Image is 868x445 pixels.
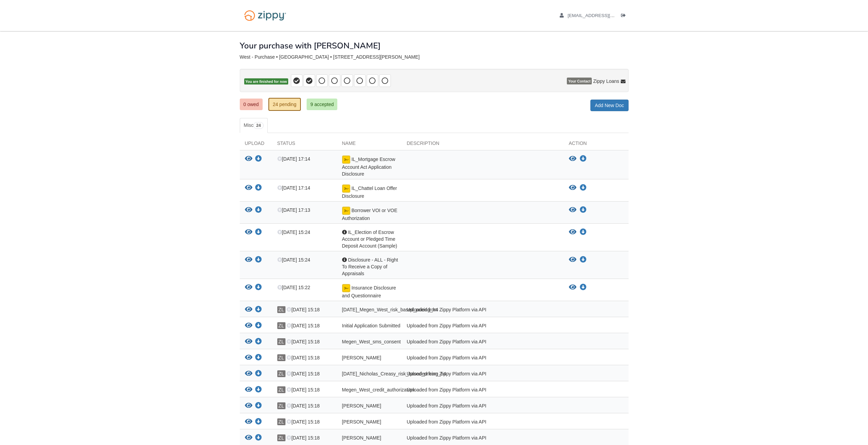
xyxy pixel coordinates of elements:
[277,418,285,425] span: ZL
[240,54,629,60] div: West - Purchase • [GEOGRAPHIC_DATA] • [STREET_ADDRESS][PERSON_NAME]
[255,371,262,377] a: Download 09-21-2025_Nicholas_Creasy_risk_based_pricing_h4
[255,257,262,263] a: Download Disclosure - ALL - Right To Receive a Copy of Appraisals
[255,387,262,393] a: Download Megen_West_credit_authorization
[580,229,587,235] a: Download IL_Election of Escrow Account or Pledged Time Deposit Account (Sample)
[286,371,320,376] span: [DATE] 15:18
[342,284,350,292] img: Document fully signed
[342,157,395,177] span: IL_Mortgage Escrow Account Act Application Disclosure
[255,435,262,441] a: Download Nicholas_Creasy_true_and_correct_consent
[590,100,629,111] a: Add New Doc
[337,140,402,150] div: Name
[255,339,262,345] a: Download Megen_West_sms_consent
[342,184,350,193] img: Document fully signed
[277,402,285,409] span: ZL
[402,306,564,315] div: Uploaded from Zippy Platform via API
[255,208,262,213] a: Download Borrower VOI or VOE Authorization
[240,7,291,24] img: Logo
[255,285,262,291] a: Download Insurance Disclosure and Questionnaire
[580,156,587,162] a: Download IL_Mortgage Escrow Account Act Application Disclosure
[342,419,381,425] span: [PERSON_NAME]
[568,13,646,18] span: nickcreasy80@gmail.com
[342,208,397,221] span: Borrower VOI or VOE Authorization
[272,140,337,150] div: Status
[286,403,320,409] span: [DATE] 15:18
[277,285,310,290] span: [DATE] 15:22
[277,338,285,345] span: ZL
[245,370,252,377] button: View 09-21-2025_Nicholas_Creasy_risk_based_pricing_h4
[342,339,401,344] span: Megen_West_sms_consent
[402,370,564,379] div: Uploaded from Zippy Platform via API
[342,155,350,164] img: Document fully signed
[245,284,252,291] button: View Insurance Disclosure and Questionnaire
[286,419,320,425] span: [DATE] 15:18
[240,140,272,150] div: Upload
[342,207,350,215] img: Document fully signed
[342,186,397,199] span: IL_Chattel Loan Offer Disclosure
[255,323,262,329] a: Download Initial Application Submitted
[268,98,301,111] a: 24 pending
[245,386,252,394] button: View Megen_West_credit_authorization
[580,257,587,263] a: Download Disclosure - ALL - Right To Receive a Copy of Appraisals
[580,207,587,213] a: Download Borrower VOI or VOE Authorization
[253,122,263,129] span: 24
[245,434,252,442] button: View Nicholas_Creasy_true_and_correct_consent
[402,338,564,347] div: Uploaded from Zippy Platform via API
[286,339,320,344] span: [DATE] 15:18
[569,155,576,162] button: View IL_Mortgage Escrow Account Act Application Disclosure
[277,156,310,162] span: [DATE] 17:14
[286,355,320,360] span: [DATE] 15:18
[255,403,262,409] a: Download Nicholas_Creasy_joint_credit
[286,435,320,441] span: [DATE] 15:18
[342,403,381,409] span: [PERSON_NAME]
[593,78,619,85] span: Zippy Loans
[245,207,252,214] button: View Borrower VOI or VOE Authorization
[245,155,252,163] button: View IL_Mortgage Escrow Account Act Application Disclosure
[245,322,252,329] button: View Initial Application Submitted
[569,207,576,213] button: View Borrower VOI or VOE Authorization
[342,435,381,441] span: [PERSON_NAME]
[240,99,263,110] a: 0 owed
[342,355,381,360] span: [PERSON_NAME]
[255,230,262,235] a: Download IL_Election of Escrow Account or Pledged Time Deposit Account (Sample)
[569,184,576,191] button: View IL_Chattel Loan Offer Disclosure
[402,322,564,331] div: Uploaded from Zippy Platform via API
[277,306,285,313] span: ZL
[277,207,310,213] span: [DATE] 17:13
[402,402,564,411] div: Uploaded from Zippy Platform via API
[342,323,400,328] span: Initial Application Submitted
[277,257,310,263] span: [DATE] 15:24
[277,229,310,235] span: [DATE] 15:24
[342,229,397,249] span: IL_Election of Escrow Account or Pledged Time Deposit Account (Sample)
[402,386,564,395] div: Uploaded from Zippy Platform via API
[277,370,285,377] span: ZL
[286,387,320,392] span: [DATE] 15:18
[245,338,252,345] button: View Megen_West_sms_consent
[245,256,252,264] button: View Disclosure - ALL - Right To Receive a Copy of Appraisals
[567,78,592,85] span: Your Contact
[580,185,587,191] a: Download IL_Chattel Loan Offer Disclosure
[240,118,268,133] a: Misc
[245,229,252,236] button: View IL_Election of Escrow Account or Pledged Time Deposit Account (Sample)
[342,285,396,298] span: Insurance Disclosure and Questionnaire
[564,140,629,150] div: Action
[342,387,414,392] span: Megen_West_credit_authorization
[255,355,262,361] a: Download Nicholas_Creasy_esign_consent
[286,307,320,312] span: [DATE] 15:18
[255,157,262,162] a: Download IL_Mortgage Escrow Account Act Application Disclosure
[277,434,285,441] span: ZL
[342,257,398,276] span: Disclosure - ALL - Right To Receive a Copy of Appraisals
[277,386,285,393] span: ZL
[255,307,262,313] a: Download 09-21-2025_Megen_West_risk_based_pricing_h4
[245,306,252,313] button: View 09-21-2025_Megen_West_risk_based_pricing_h4
[621,13,629,20] a: Log out
[277,322,285,329] span: ZL
[307,99,338,110] a: 9 accepted
[569,256,576,263] button: View Disclosure - ALL - Right To Receive a Copy of Appraisals
[580,285,587,290] a: Download Insurance Disclosure and Questionnaire
[560,13,646,20] a: edit profile
[255,186,262,191] a: Download IL_Chattel Loan Offer Disclosure
[277,354,285,361] span: ZL
[277,185,310,191] span: [DATE] 17:14
[342,307,438,312] span: [DATE]_Megen_West_risk_based_pricing_h4
[402,418,564,427] div: Uploaded from Zippy Platform via API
